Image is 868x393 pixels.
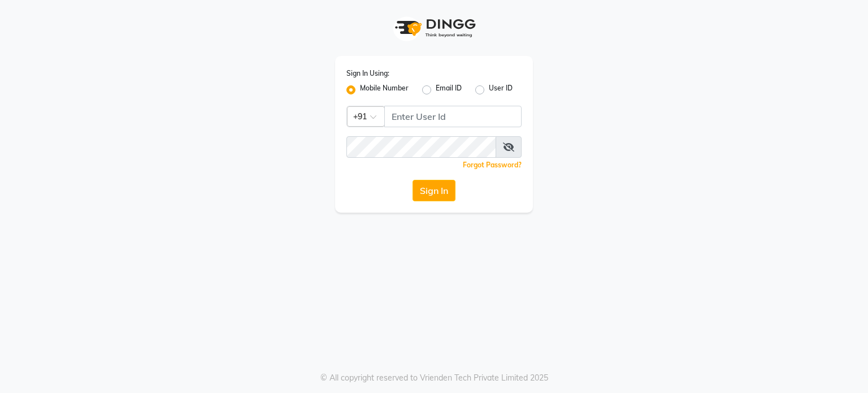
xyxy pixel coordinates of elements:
label: Mobile Number [360,83,409,97]
img: logo1.svg [389,11,479,45]
input: Username [346,136,496,158]
label: Email ID [436,83,462,97]
label: Sign In Using: [346,68,389,79]
label: User ID [489,83,513,97]
button: Sign In [413,180,455,201]
input: Username [384,106,522,127]
a: Forgot Password? [463,161,522,169]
